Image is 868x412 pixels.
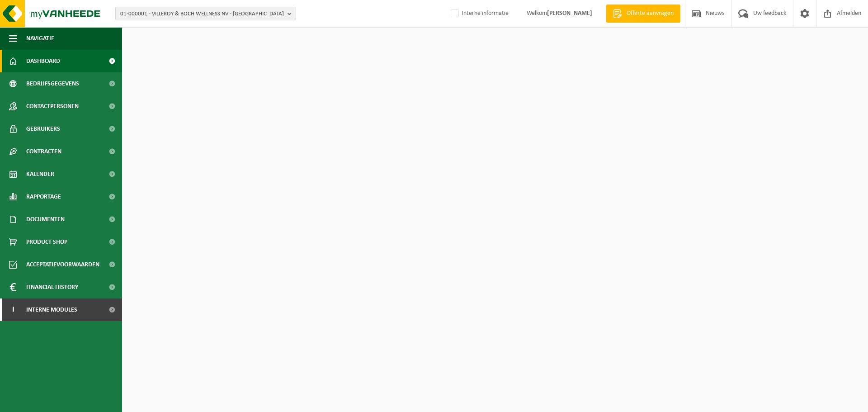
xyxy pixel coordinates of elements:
[115,7,296,20] button: 01-000001 - VILLEROY & BOCH WELLNESS NV - [GEOGRAPHIC_DATA]
[26,118,60,140] span: Gebruikers
[26,27,54,50] span: Navigatie
[26,253,99,276] span: Acceptatievoorwaarden
[547,10,592,17] strong: [PERSON_NAME]
[26,208,65,231] span: Documenten
[606,5,680,23] a: Offerte aanvragen
[26,95,79,118] span: Contactpersonen
[624,9,676,18] span: Offerte aanvragen
[26,140,61,163] span: Contracten
[26,231,67,253] span: Product Shop
[26,72,79,95] span: Bedrijfsgegevens
[26,276,78,298] span: Financial History
[26,185,61,208] span: Rapportage
[9,298,17,321] span: I
[26,298,77,321] span: Interne modules
[26,50,60,72] span: Dashboard
[26,163,54,185] span: Kalender
[120,7,284,21] span: 01-000001 - VILLEROY & BOCH WELLNESS NV - [GEOGRAPHIC_DATA]
[449,7,509,20] label: Interne informatie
